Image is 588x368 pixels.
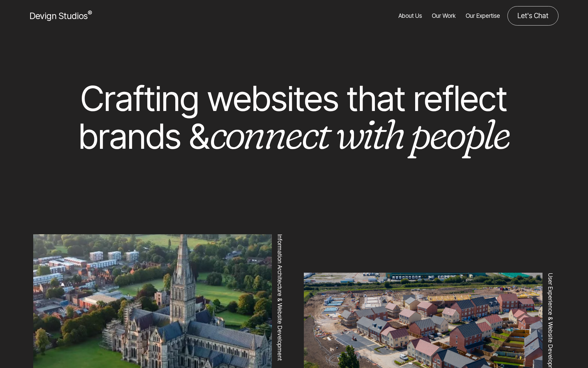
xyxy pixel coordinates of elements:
h1: Crafting websites that reflect brands & [56,80,532,155]
a: About Us [399,6,422,26]
em: connect with people [209,109,510,159]
a: Our Work [432,6,456,26]
a: Our Expertise [466,6,500,26]
span: Devign Studios [30,10,92,21]
a: Devign Studios® Homepage [30,9,92,22]
sup: ® [88,9,92,17]
span: Information Architecture & Website Development [275,235,284,361]
a: Contact us about your project [507,6,558,26]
